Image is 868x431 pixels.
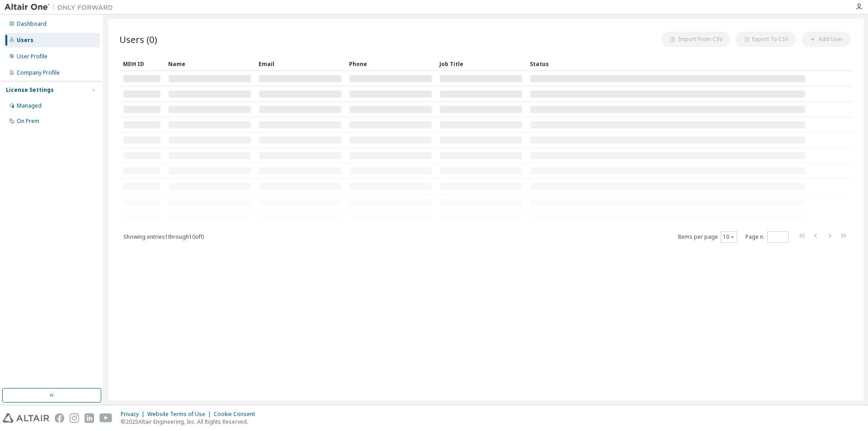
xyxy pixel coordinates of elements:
[678,231,737,243] span: Items per page
[439,57,523,71] div: Job Title
[214,411,260,418] div: Cookie Consent
[745,231,789,243] span: Page n.
[3,413,49,423] img: altair_logo.svg
[736,32,796,47] button: Export To CSV
[55,413,64,423] img: facebook.svg
[168,57,251,71] div: Name
[147,411,214,418] div: Website Terms of Use
[6,86,54,94] div: License Settings
[121,411,147,418] div: Privacy
[17,37,33,44] div: Users
[661,32,730,47] button: Import From CSV
[17,69,60,76] div: Company Profile
[99,413,113,423] img: youtube.svg
[119,33,157,46] span: Users (0)
[5,3,118,12] img: Altair One
[530,57,806,71] div: Status
[70,413,79,423] img: instagram.svg
[123,233,204,241] span: Showing entries 1 through 10 of 0
[17,53,47,60] div: User Profile
[723,233,735,241] button: 10
[349,57,432,71] div: Phone
[123,57,161,71] div: MDH ID
[121,418,260,426] p: © 2025 Altair Engineering, Inc. All Rights Reserved.
[17,118,39,125] div: On Prem
[259,57,342,71] div: Email
[17,20,47,28] div: Dashboard
[802,32,851,47] button: Add User
[17,102,42,109] div: Managed
[85,413,94,423] img: linkedin.svg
